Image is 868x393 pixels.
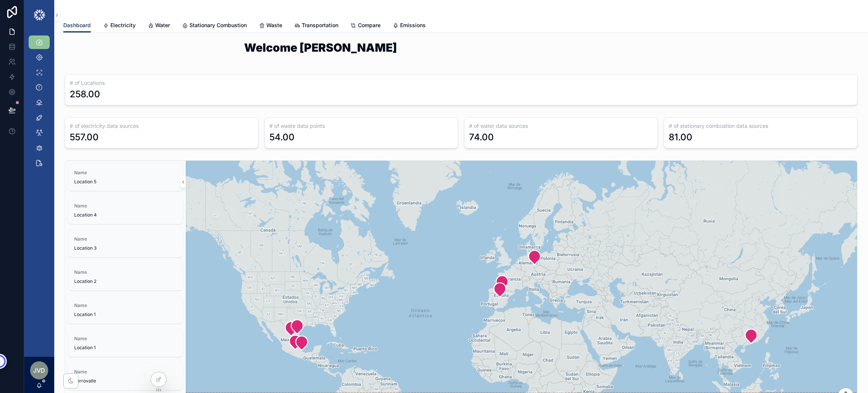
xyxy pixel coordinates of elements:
a: Dashboard [63,18,91,33]
div: 74.00 [469,131,494,143]
a: NameLocation 1 [68,296,183,324]
span: Location 1 [74,345,177,351]
a: Waste [259,18,282,34]
div: 81.00 [669,131,692,143]
span: Waste [266,21,282,29]
h1: Welcome [PERSON_NAME] [244,42,678,53]
a: Electricity [103,18,136,34]
div: scrollable content [24,30,54,180]
span: Ferrovalle [74,378,177,384]
h3: # of stationary combustion data sources [669,122,853,130]
span: Location 4 [74,212,177,218]
span: Name [74,236,177,242]
span: Name [74,170,177,176]
span: Compare [358,21,381,29]
h3: # of electricity data sources [70,122,254,130]
span: Transportation [302,21,338,29]
h3: # of waste data points [269,122,453,130]
a: Emissions [393,18,426,34]
a: NameLocation 4 [68,197,183,224]
span: Emissions [400,21,426,29]
span: Name [74,369,177,375]
span: Name [74,336,177,342]
span: Location 2 [74,278,177,284]
span: Stationary Combustion [189,21,247,29]
a: NameLocation 2 [68,263,183,290]
div: 258.00 [70,88,100,100]
span: Name [74,269,177,275]
a: NameFerrovalle [68,363,183,390]
span: Location 1 [74,312,177,318]
img: App logo [33,9,46,21]
h3: # of Locations [70,79,853,87]
a: Stationary Combustion [182,18,247,34]
a: NameLocation 3 [68,230,183,257]
span: Electricity [110,21,136,29]
a: Transportation [294,18,338,34]
span: Location 5 [74,179,177,185]
span: Name [74,302,177,309]
h3: # of water data sources [469,122,653,130]
span: Name [74,203,177,209]
span: JVd [33,366,45,375]
span: Dashboard [63,21,91,29]
a: NameLocation 1 [68,330,183,357]
a: Compare [350,18,381,34]
div: 54.00 [269,131,295,143]
span: Location 3 [74,245,177,251]
span: Water [155,21,170,29]
a: Water [148,18,170,34]
div: 557.00 [70,131,99,143]
a: NameLocation 5 [68,164,183,191]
